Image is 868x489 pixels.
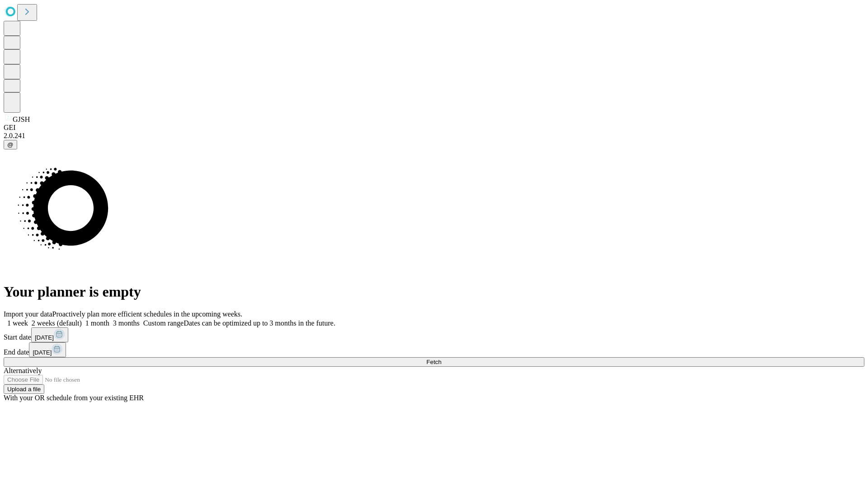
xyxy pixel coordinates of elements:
span: Custom range [143,319,184,327]
span: Import your data [4,310,52,318]
span: Proactively plan more efficient schedules in the upcoming weeks. [52,310,242,318]
span: Alternatively [4,367,42,374]
button: Upload a file [4,384,44,394]
span: Fetch [426,359,441,365]
button: [DATE] [31,327,68,342]
span: 3 months [113,319,140,327]
div: GEI [4,124,864,132]
span: 1 month [85,319,109,327]
span: [DATE] [35,334,54,341]
span: [DATE] [33,349,52,356]
button: Fetch [4,357,864,367]
div: End date [4,342,864,357]
span: Dates can be optimized up to 3 months in the future. [184,319,335,327]
button: @ [4,140,17,149]
span: With your OR schedule from your existing EHR [4,394,144,402]
span: GJSH [13,115,30,123]
span: 2 weeks (default) [32,319,82,327]
span: @ [7,141,14,148]
div: Start date [4,327,864,342]
h1: Your planner is empty [4,283,864,300]
div: 2.0.241 [4,132,864,140]
button: [DATE] [29,342,66,357]
span: 1 week [7,319,28,327]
